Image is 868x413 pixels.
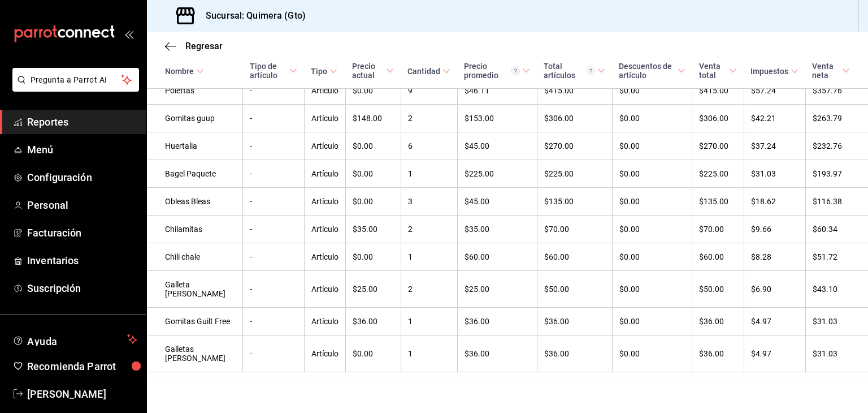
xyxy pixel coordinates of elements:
[147,105,243,132] td: Gomitas guup
[750,67,788,76] div: Impuestos
[537,216,612,243] td: $70.00
[407,67,450,76] span: Cantidad
[147,271,243,308] td: Galleta [PERSON_NAME]
[805,77,868,105] td: $357.76
[692,216,744,243] td: $70.00
[744,335,805,372] td: $4.97
[692,77,744,105] td: $415.00
[612,335,692,372] td: $0.00
[185,41,223,51] span: Regresar
[345,308,401,335] td: $36.00
[699,62,727,80] div: Venta total
[612,105,692,132] td: $0.00
[27,281,137,296] span: Suscripción
[692,335,744,372] td: $36.00
[537,105,612,132] td: $306.00
[587,67,595,75] svg: El total artículos considera cambios de precios en los artículos así como costos adicionales por ...
[12,68,139,92] button: Pregunta a Parrot AI
[805,132,868,160] td: $232.76
[401,132,457,160] td: 6
[744,160,805,188] td: $31.03
[537,271,612,308] td: $50.00
[304,243,345,271] td: Artículo
[544,62,595,80] div: Total artículos
[544,62,605,80] span: Total artículos
[812,62,850,80] span: Venta neta
[197,9,306,23] h3: Sucursal: Quimera (Gto)
[243,243,304,271] td: -
[401,160,457,188] td: 1
[401,216,457,243] td: 2
[744,105,805,132] td: $42.21
[612,271,692,308] td: $0.00
[304,188,345,216] td: Artículo
[304,216,345,243] td: Artículo
[511,67,520,75] svg: Precio promedio = Total artículos / cantidad
[457,160,537,188] td: $225.00
[619,62,675,80] div: Descuentos de artículo
[619,62,685,80] span: Descuentos de artículo
[124,29,133,38] button: open_drawer_menu
[457,132,537,160] td: $45.00
[744,77,805,105] td: $57.24
[805,188,868,216] td: $116.38
[250,62,287,80] div: Tipo de artículo
[744,308,805,335] td: $4.97
[401,188,457,216] td: 3
[243,160,304,188] td: -
[407,67,440,76] div: Cantidad
[692,308,744,335] td: $36.00
[147,160,243,188] td: Bagel Paquete
[612,216,692,243] td: $0.00
[401,105,457,132] td: 2
[612,243,692,271] td: $0.00
[699,62,737,80] span: Venta total
[805,243,868,271] td: $51.72
[612,77,692,105] td: $0.00
[401,308,457,335] td: 1
[304,271,345,308] td: Artículo
[243,271,304,308] td: -
[352,62,394,80] span: Precio actual
[27,170,137,185] span: Configuración
[537,335,612,372] td: $36.00
[147,132,243,160] td: Huertalia
[812,62,840,80] div: Venta neta
[147,243,243,271] td: Chili chale
[27,359,137,374] span: Recomienda Parrot
[165,67,204,76] span: Nombre
[345,105,401,132] td: $148.00
[805,160,868,188] td: $193.97
[537,132,612,160] td: $270.00
[304,77,345,105] td: Artículo
[31,74,121,86] span: Pregunta a Parrot AI
[805,271,868,308] td: $43.10
[165,67,194,76] div: Nombre
[243,216,304,243] td: -
[744,271,805,308] td: $6.90
[692,160,744,188] td: $225.00
[692,243,744,271] td: $60.00
[744,216,805,243] td: $9.66
[537,308,612,335] td: $36.00
[27,386,137,402] span: [PERSON_NAME]
[744,132,805,160] td: $37.24
[612,188,692,216] td: $0.00
[304,132,345,160] td: Artículo
[8,82,139,94] a: Pregunta a Parrot AI
[27,225,137,240] span: Facturación
[345,77,401,105] td: $0.00
[304,105,345,132] td: Artículo
[147,216,243,243] td: Chilamitas
[805,308,868,335] td: $31.03
[243,335,304,372] td: -
[27,197,137,213] span: Personal
[250,62,297,80] span: Tipo de artículo
[345,188,401,216] td: $0.00
[537,160,612,188] td: $225.00
[457,335,537,372] td: $36.00
[27,114,137,130] span: Reportes
[457,77,537,105] td: $46.11
[537,243,612,271] td: $60.00
[345,335,401,372] td: $0.00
